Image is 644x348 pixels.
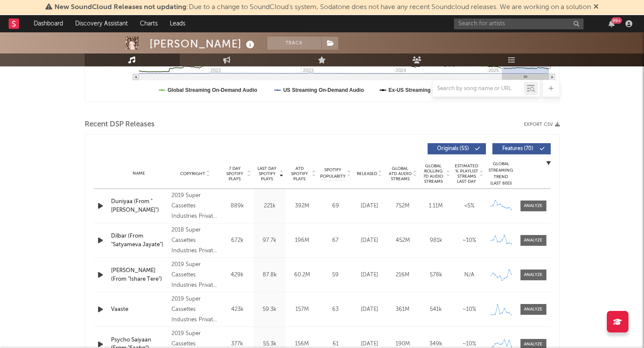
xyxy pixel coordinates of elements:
[433,146,473,151] span: Originals ( 55 )
[111,266,168,283] a: [PERSON_NAME] (From "Ishare Tere")
[320,305,351,314] div: 63
[288,236,316,245] div: 196M
[320,271,351,279] div: 59
[320,167,346,180] span: Spotify Popularity
[223,271,251,279] div: 429k
[171,225,219,256] div: 2018 Super Cassettes Industries Private Limited
[111,198,168,214] a: Duniyaa (From "[PERSON_NAME]")
[355,236,384,245] div: [DATE]
[498,146,538,151] span: Features ( 70 )
[164,15,191,32] a: Leads
[171,260,219,291] div: 2019 Super Cassettes Industries Private Limited
[223,236,251,245] div: 672k
[320,202,351,210] div: 69
[428,143,486,154] button: Originals(55)
[69,15,134,32] a: Discovery Assistant
[180,171,205,176] span: Copyright
[455,163,479,184] span: Estimated % Playlist Streams Last Day
[149,37,257,51] div: [PERSON_NAME]
[388,305,417,314] div: 361M
[256,166,279,182] span: Last Day Spotify Plays
[433,85,524,92] input: Search by song name or URL
[288,166,311,182] span: ATD Spotify Plays
[288,202,316,210] div: 392M
[422,271,450,279] div: 578k
[455,202,484,210] div: <5%
[388,166,412,182] span: Global ATD Audio Streams
[28,15,69,32] a: Dashboard
[355,202,384,210] div: [DATE]
[422,202,450,210] div: 1.11M
[223,166,246,182] span: 7 Day Spotify Plays
[388,202,417,210] div: 752M
[422,236,450,245] div: 981k
[355,305,384,314] div: [DATE]
[355,271,384,279] div: [DATE]
[54,4,591,11] span: : Due to a change to SoundCloud's system, Sodatone does not have any recent Soundcloud releases. ...
[256,236,284,245] div: 97.7k
[111,170,168,177] div: Name
[422,305,450,314] div: 541k
[492,143,551,154] button: Features(70)
[85,119,155,130] span: Recent DSP Releases
[267,37,321,50] button: Track
[455,271,484,279] div: N/A
[455,305,484,314] div: ~ 10 %
[111,232,168,249] a: Dilbar (From "Satyameva Jayate")
[320,236,351,245] div: 67
[388,271,417,279] div: 216M
[288,305,316,314] div: 157M
[388,236,417,245] div: 452M
[455,236,484,245] div: ~ 10 %
[524,122,560,127] button: Export CSV
[223,202,251,210] div: 889k
[256,305,284,314] div: 59.3k
[171,191,219,222] div: 2019 Super Cassettes Industries Private Limited
[357,171,377,176] span: Released
[223,305,251,314] div: 423k
[171,294,219,325] div: 2019 Super Cassettes Industries Private Limited
[488,161,514,187] div: Global Streaming Trend (Last 60D)
[593,4,599,11] span: Dismiss
[422,163,445,184] span: Global Rolling 7D Audio Streams
[609,20,615,27] button: 99+
[288,271,316,279] div: 60.2M
[256,271,284,279] div: 87.8k
[54,4,187,11] span: New SoundCloud Releases not updating
[256,202,284,210] div: 221k
[611,17,622,24] div: 99 +
[111,305,168,314] a: Vaaste
[134,15,164,32] a: Charts
[454,19,584,29] input: Search for artists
